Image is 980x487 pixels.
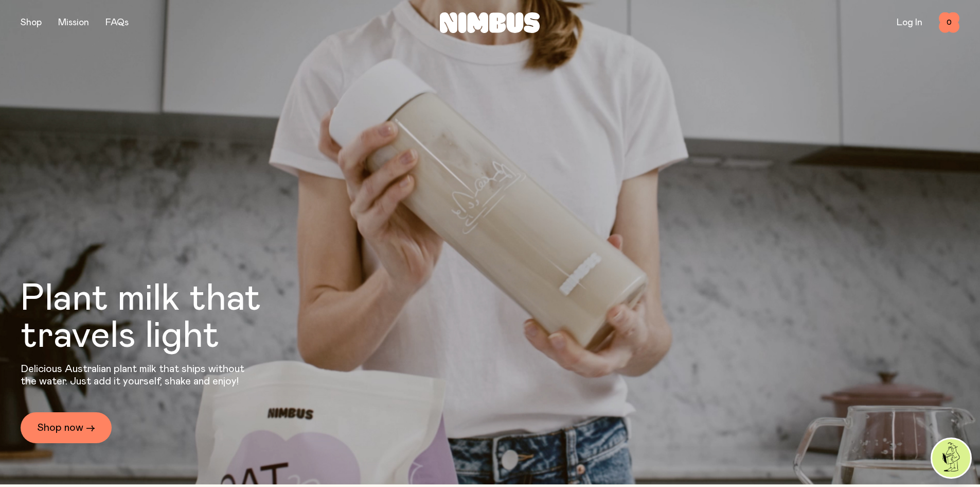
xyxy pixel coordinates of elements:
a: Mission [58,18,89,27]
a: FAQs [105,18,129,27]
h1: Plant milk that travels light [21,280,317,355]
img: agent [932,439,970,477]
button: 0 [939,12,959,33]
p: Delicious Australian plant milk that ships without the water. Just add it yourself, shake and enjoy! [21,363,251,388]
a: Shop now → [21,412,112,443]
a: Log In [897,18,922,27]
